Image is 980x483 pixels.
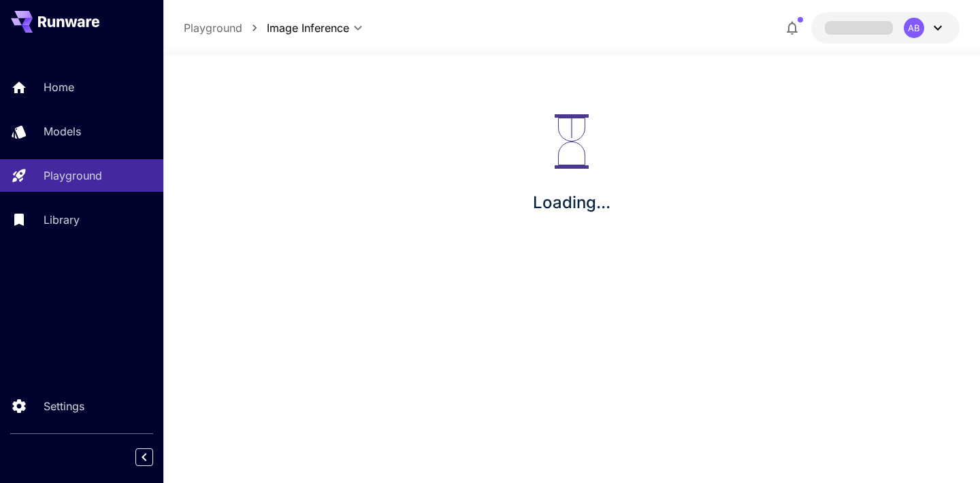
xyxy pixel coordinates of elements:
p: Settings [44,398,84,414]
p: Home [44,79,74,95]
p: Playground [44,167,102,184]
div: Collapse sidebar [146,445,163,469]
span: Image Inference [267,20,349,36]
button: AB [811,12,960,44]
div: AB [904,18,924,38]
nav: breadcrumb [184,20,267,36]
p: Loading... [533,190,610,215]
p: Library [44,212,80,228]
a: Playground [184,20,242,36]
p: Models [44,123,81,139]
button: Collapse sidebar [135,448,153,466]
